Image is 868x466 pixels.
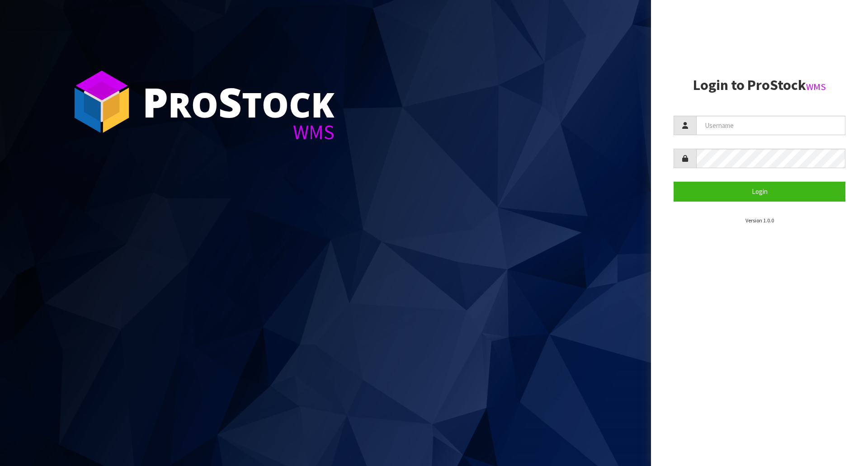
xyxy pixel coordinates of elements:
[696,116,845,135] input: Username
[142,74,168,129] span: P
[674,182,845,201] button: Login
[674,77,845,93] h2: Login to ProStock
[806,81,826,93] small: WMS
[142,81,335,122] div: ro tock
[68,68,136,136] img: ProStock Cube
[142,122,335,142] div: WMS
[745,217,774,224] small: Version 1.0.0
[218,74,242,129] span: S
